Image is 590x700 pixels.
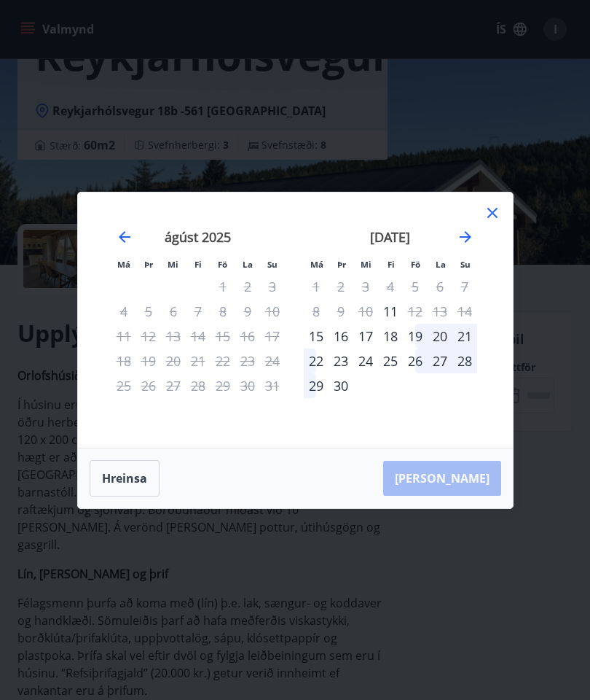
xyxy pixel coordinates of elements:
[428,324,452,349] td: laugardagur, 20. september 2025
[111,373,136,398] td: Not available. mánudagur, 25. ágúst 2025
[353,349,378,373] div: 24
[267,259,278,270] small: Su
[353,324,378,349] div: 17
[378,324,403,349] div: 18
[428,299,452,324] td: Not available. laugardagur, 13. september 2025
[370,228,410,246] strong: [DATE]
[111,324,136,349] td: Not available. mánudagur, 11. ágúst 2025
[329,349,353,373] div: 23
[211,349,235,373] td: Not available. föstudagur, 22. ágúst 2025
[136,299,161,324] td: Not available. þriðjudagur, 5. ágúst 2025
[116,228,133,246] div: Move backward to switch to the previous month.
[428,324,452,349] div: 20
[403,299,428,324] td: Not available. föstudagur, 12. september 2025
[194,259,202,270] small: Fi
[165,228,231,246] strong: ágúst 2025
[403,349,428,373] td: föstudagur, 26. september 2025
[403,324,428,349] td: föstudagur, 19. september 2025
[211,373,235,398] td: Not available. föstudagur, 29. ágúst 2025
[304,349,329,373] div: 22
[329,349,353,373] td: þriðjudagur, 23. september 2025
[378,349,403,373] td: fimmtudagur, 25. september 2025
[243,259,253,270] small: La
[304,324,329,349] div: Aðeins innritun í boði
[161,324,186,349] td: Not available. miðvikudagur, 13. ágúst 2025
[452,349,477,373] div: 28
[260,299,285,324] td: Not available. sunnudagur, 10. ágúst 2025
[428,274,452,299] td: Not available. laugardagur, 6. september 2025
[211,274,235,299] td: Not available. föstudagur, 1. ágúst 2025
[378,299,403,324] div: Aðeins innritun í boði
[378,274,403,299] td: Not available. fimmtudagur, 4. september 2025
[353,324,378,349] td: miðvikudagur, 17. september 2025
[235,274,260,299] td: Not available. laugardagur, 2. ágúst 2025
[111,299,136,324] td: Not available. mánudagur, 4. ágúst 2025
[186,373,211,398] td: Not available. fimmtudagur, 28. ágúst 2025
[186,299,211,324] td: Not available. fimmtudagur, 7. ágúst 2025
[403,324,428,349] div: 19
[161,349,186,373] td: Not available. miðvikudagur, 20. ágúst 2025
[353,299,378,324] td: Not available. miðvikudagur, 10. september 2025
[460,259,471,270] small: Su
[452,349,477,373] td: sunnudagur, 28. september 2025
[211,324,235,349] td: Not available. föstudagur, 15. ágúst 2025
[329,373,353,398] td: þriðjudagur, 30. september 2025
[304,349,329,373] td: mánudagur, 22. september 2025
[428,349,452,373] div: 27
[136,373,161,398] td: Not available. þriðjudagur, 26. ágúst 2025
[304,299,329,324] td: Not available. mánudagur, 8. september 2025
[378,324,403,349] td: fimmtudagur, 18. september 2025
[329,373,353,398] div: 30
[260,349,285,373] td: Not available. sunnudagur, 24. ágúst 2025
[411,259,420,270] small: Fö
[304,324,329,349] td: mánudagur, 15. september 2025
[388,259,395,270] small: Fi
[329,299,353,324] td: Not available. þriðjudagur, 9. september 2025
[353,349,378,373] td: miðvikudagur, 24. september 2025
[353,274,378,299] td: Not available. miðvikudagur, 3. september 2025
[329,324,353,349] td: þriðjudagur, 16. september 2025
[304,373,329,398] div: 29
[310,259,323,270] small: Má
[452,299,477,324] td: Not available. sunnudagur, 14. september 2025
[436,259,446,270] small: La
[403,299,428,324] div: Aðeins útritun í boði
[403,274,428,299] td: Not available. föstudagur, 5. september 2025
[403,349,428,373] div: 26
[361,259,371,270] small: Mi
[260,373,285,398] td: Not available. sunnudagur, 31. ágúst 2025
[90,460,160,497] button: Hreinsa
[161,299,186,324] td: Not available. miðvikudagur, 6. ágúst 2025
[235,349,260,373] td: Not available. laugardagur, 23. ágúst 2025
[378,349,403,373] div: 25
[304,373,329,398] td: mánudagur, 29. september 2025
[95,210,495,430] div: Calendar
[452,324,477,349] div: 21
[144,259,153,270] small: Þr
[329,324,353,349] div: 16
[117,259,130,270] small: Má
[428,349,452,373] td: laugardagur, 27. september 2025
[452,274,477,299] td: Not available. sunnudagur, 7. september 2025
[186,349,211,373] td: Not available. fimmtudagur, 21. ágúst 2025
[161,373,186,398] td: Not available. miðvikudagur, 27. ágúst 2025
[186,324,211,349] td: Not available. fimmtudagur, 14. ágúst 2025
[136,324,161,349] td: Not available. þriðjudagur, 12. ágúst 2025
[452,324,477,349] td: sunnudagur, 21. september 2025
[136,349,161,373] td: Not available. þriðjudagur, 19. ágúst 2025
[111,349,136,373] td: Not available. mánudagur, 18. ágúst 2025
[260,274,285,299] td: Not available. sunnudagur, 3. ágúst 2025
[235,299,260,324] td: Not available. laugardagur, 9. ágúst 2025
[168,259,178,270] small: Mi
[329,274,353,299] td: Not available. þriðjudagur, 2. september 2025
[260,324,285,349] td: Not available. sunnudagur, 17. ágúst 2025
[304,274,329,299] td: Not available. mánudagur, 1. september 2025
[235,373,260,398] td: Not available. laugardagur, 30. ágúst 2025
[378,299,403,324] td: fimmtudagur, 11. september 2025
[457,228,474,246] div: Move forward to switch to the next month.
[218,259,227,270] small: Fö
[235,324,260,349] td: Not available. laugardagur, 16. ágúst 2025
[337,259,346,270] small: Þr
[211,299,235,324] td: Not available. föstudagur, 8. ágúst 2025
